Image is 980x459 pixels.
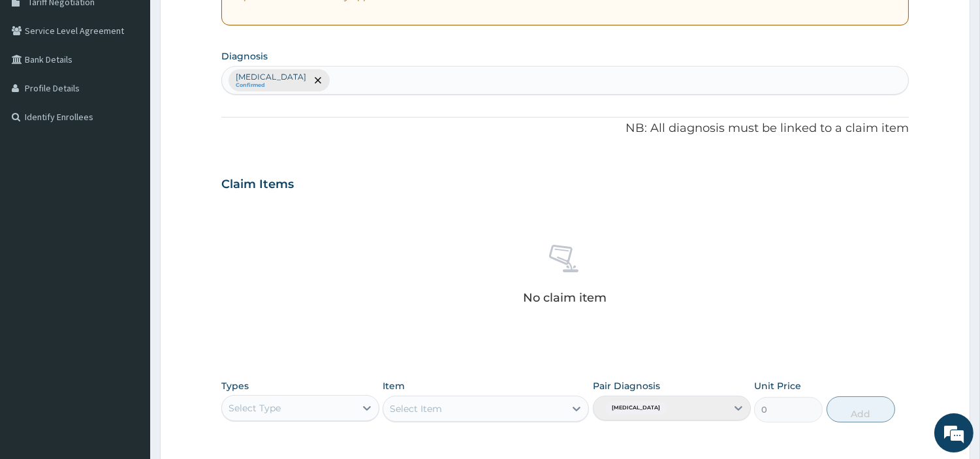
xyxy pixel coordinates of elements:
[827,396,895,422] button: Add
[221,50,268,63] label: Diagnosis
[24,65,53,98] img: d_794563401_company_1708531726252_794563401
[68,73,219,90] div: Chat with us now
[7,314,249,360] textarea: Type your message and hit 'Enter'
[383,379,405,392] label: Item
[754,379,801,392] label: Unit Price
[229,402,281,415] div: Select Type
[593,379,660,392] label: Pair Diagnosis
[76,143,180,275] span: We're online!
[221,120,909,137] p: NB: All diagnosis must be linked to a claim item
[221,381,249,392] label: Types
[523,291,607,304] p: No claim item
[221,178,294,192] h3: Claim Items
[214,7,245,38] div: Minimize live chat window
